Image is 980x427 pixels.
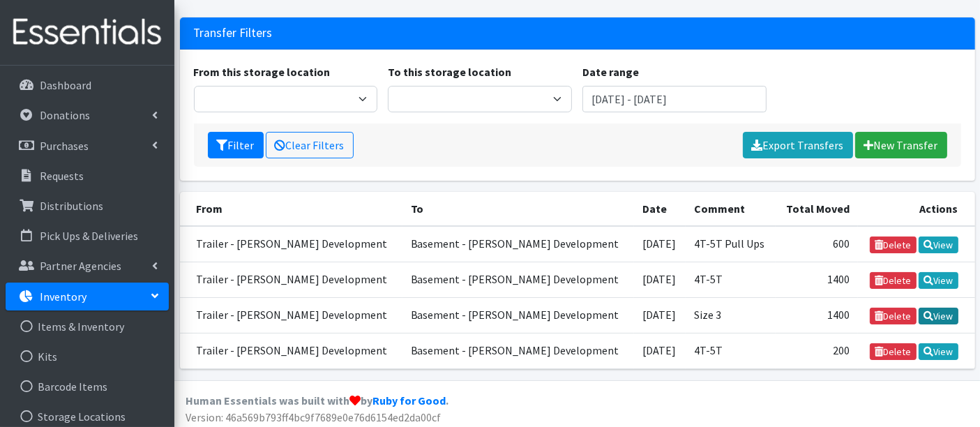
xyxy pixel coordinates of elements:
label: To this storage location [388,63,511,80]
a: Delete [870,343,917,360]
td: [DATE] [634,226,686,262]
td: Basement - [PERSON_NAME] Development [402,333,634,368]
td: [DATE] [634,333,686,368]
td: [DATE] [634,297,686,333]
th: Total Moved [776,192,858,226]
td: 4T-5T [686,333,776,368]
td: Trailer - [PERSON_NAME] Development [180,262,402,297]
img: HumanEssentials [6,9,169,56]
a: Barcode Items [6,373,169,400]
p: Purchases [40,139,89,153]
th: Comment [686,192,776,226]
p: Inventory [40,290,86,304]
th: From [180,192,402,226]
p: Distributions [40,199,103,213]
a: Donations [6,101,169,129]
a: New Transfer [855,132,947,158]
td: Trailer - [PERSON_NAME] Development [180,297,402,333]
th: To [402,192,634,226]
a: Export Transfers [743,132,853,158]
td: 1400 [776,297,858,333]
h3: Transfer Filters [194,26,273,40]
a: View [919,272,958,289]
td: 4T-5T [686,262,776,297]
th: Date [634,192,686,226]
td: 600 [776,226,858,262]
td: [DATE] [634,262,686,297]
p: Donations [40,108,90,122]
td: Trailer - [PERSON_NAME] Development [180,333,402,368]
a: View [919,237,958,253]
a: Pick Ups & Deliveries [6,222,169,250]
a: Clear Filters [266,132,354,158]
a: View [919,343,958,360]
a: Inventory [6,283,169,310]
a: Delete [870,308,917,324]
p: Dashboard [40,78,91,92]
a: Dashboard [6,71,169,99]
a: Partner Agencies [6,252,169,280]
th: Actions [858,192,974,226]
a: Kits [6,343,169,370]
td: Size 3 [686,297,776,333]
td: Basement - [PERSON_NAME] Development [402,297,634,333]
input: January 1, 2011 - December 31, 2011 [582,86,767,112]
span: Version: 46a569b793ff4bc9f7689e0e76d6154ed2da00cf [186,410,441,424]
td: 4T-5T Pull Ups [686,226,776,262]
strong: Human Essentials was built with by . [186,394,448,407]
p: Partner Agencies [40,259,121,273]
a: Purchases [6,132,169,160]
td: 200 [776,333,858,368]
a: View [919,308,958,324]
label: From this storage location [194,63,331,80]
label: Date range [582,63,639,80]
td: Trailer - [PERSON_NAME] Development [180,226,402,262]
td: Basement - [PERSON_NAME] Development [402,262,634,297]
p: Pick Ups & Deliveries [40,229,138,243]
td: Basement - [PERSON_NAME] Development [402,226,634,262]
button: Filter [208,132,264,158]
a: Items & Inventory [6,313,169,340]
a: Delete [870,237,917,253]
a: Ruby for Good [372,394,446,407]
p: Requests [40,169,84,183]
a: Requests [6,162,169,190]
a: Delete [870,272,917,289]
a: Distributions [6,192,169,220]
td: 1400 [776,262,858,297]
